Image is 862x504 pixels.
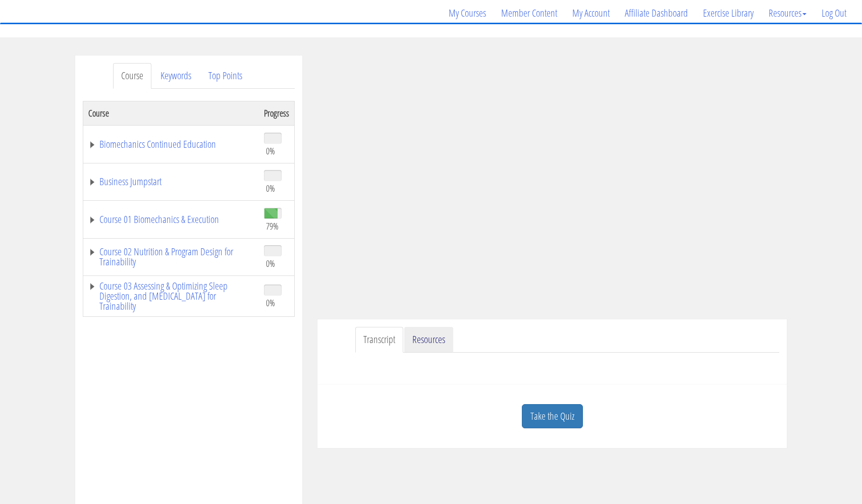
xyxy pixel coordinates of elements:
a: Course 03 Assessing & Optimizing Sleep Digestion, and [MEDICAL_DATA] for Trainability [88,281,254,311]
a: Transcript [355,327,403,353]
a: Keywords [152,63,199,89]
a: Business Jumpstart [88,177,254,187]
a: Course [113,63,151,89]
span: 0% [266,183,275,194]
a: Course 01 Biomechanics & Execution [88,214,254,225]
span: 0% [266,297,275,308]
th: Course [83,101,259,125]
span: 0% [266,145,275,156]
a: Take the Quiz [522,404,583,429]
a: Top Points [200,63,250,89]
a: Biomechanics Continued Education [88,139,254,149]
th: Progress [259,101,295,125]
span: 0% [266,258,275,269]
span: 79% [266,220,279,232]
a: Resources [404,327,453,353]
a: Course 02 Nutrition & Program Design for Trainability [88,247,254,267]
